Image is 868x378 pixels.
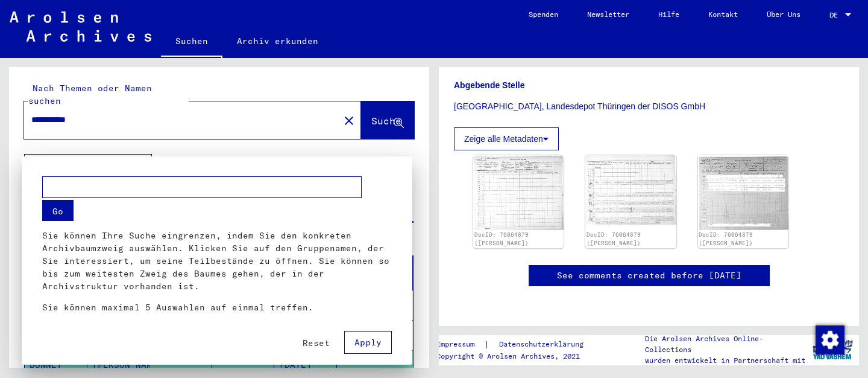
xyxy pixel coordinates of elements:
p: Sie können maximal 5 Auswahlen auf einmal treffen. [42,301,392,314]
button: Apply [344,331,392,354]
span: Apply [354,337,382,348]
button: Go [42,200,74,221]
span: Reset [303,338,330,348]
img: Zustimmung ändern [816,325,844,354]
button: Reset [293,332,339,354]
p: Sie können Ihre Suche eingrenzen, indem Sie den konkreten Archivbaumzweig auswählen. Klicken Sie ... [42,229,392,293]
